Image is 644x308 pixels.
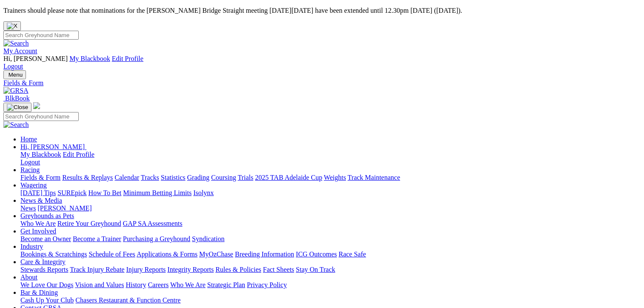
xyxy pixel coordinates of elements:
a: Bookings & Scratchings [20,250,87,258]
a: Trials [238,174,253,181]
a: SUREpick [57,189,86,196]
a: BlkBook [3,95,30,102]
a: Vision and Values [75,281,124,288]
div: About [20,281,641,289]
a: Chasers Restaurant & Function Centre [75,296,180,304]
a: Rules & Policies [215,266,261,273]
a: About [20,273,37,281]
a: Coursing [211,174,236,181]
div: Hi, [PERSON_NAME] [20,151,641,166]
input: Search [3,31,79,40]
a: Race Safe [338,250,366,258]
a: 2025 TAB Adelaide Cup [255,174,322,181]
a: Edit Profile [112,55,143,62]
a: Fact Sheets [263,266,294,273]
img: logo-grsa-white.png [33,102,40,109]
a: Bar & Dining [20,289,58,296]
a: Integrity Reports [167,266,214,273]
button: Close [3,21,21,31]
a: Statistics [161,174,186,181]
a: Purchasing a Greyhound [123,235,190,242]
div: Wagering [20,189,641,197]
a: Breeding Information [235,250,294,258]
a: Become an Owner [20,235,71,242]
span: Menu [9,72,23,78]
div: Bar & Dining [20,296,641,304]
a: Grading [187,174,209,181]
a: GAP SA Assessments [123,220,183,227]
div: My Account [3,55,641,70]
a: Privacy Policy [247,281,287,288]
a: [DATE] Tips [20,189,56,196]
a: Isolynx [193,189,214,196]
div: News & Media [20,204,641,212]
a: Applications & Forms [137,250,197,258]
a: Stewards Reports [20,266,68,273]
a: Injury Reports [126,266,166,273]
a: [PERSON_NAME] [37,204,92,212]
a: Logout [20,158,40,166]
a: Track Injury Rebate [70,266,124,273]
a: Tracks [141,174,159,181]
a: Minimum Betting Limits [123,189,192,196]
a: Track Maintenance [348,174,400,181]
span: Hi, [PERSON_NAME] [3,55,68,62]
a: How To Bet [89,189,122,196]
a: Get Involved [20,227,56,235]
a: Cash Up Your Club [20,296,74,304]
a: Syndication [192,235,224,242]
input: Search [3,112,79,121]
a: Home [20,135,37,143]
span: Hi, [PERSON_NAME] [20,143,85,150]
a: Stay On Track [296,266,335,273]
a: Retire Your Greyhound [57,220,121,227]
a: Become a Trainer [73,235,121,242]
a: Care & Integrity [20,258,66,265]
div: Get Involved [20,235,641,243]
a: We Love Our Dogs [20,281,73,288]
img: X [7,23,17,29]
a: Fields & Form [3,79,641,87]
div: Greyhounds as Pets [20,220,641,227]
a: Industry [20,243,43,250]
a: Results & Replays [62,174,113,181]
a: Fields & Form [20,174,60,181]
a: My Blackbook [69,55,110,62]
span: BlkBook [5,95,30,102]
a: Racing [20,166,40,173]
a: Schedule of Fees [89,250,135,258]
div: Industry [20,250,641,258]
a: Hi, [PERSON_NAME] [20,143,86,150]
p: Trainers should please note that nominations for the [PERSON_NAME] Bridge Straight meeting [DATE]... [3,7,641,14]
a: Edit Profile [63,151,94,158]
img: Search [3,121,29,129]
a: Calendar [114,174,139,181]
a: Wagering [20,181,47,189]
img: GRSA [3,87,29,95]
a: History [126,281,146,288]
div: Care & Integrity [20,266,641,273]
a: ICG Outcomes [296,250,337,258]
a: MyOzChase [199,250,233,258]
a: News & Media [20,197,62,204]
a: Who We Are [170,281,206,288]
a: News [20,204,36,212]
a: My Blackbook [20,151,61,158]
img: Close [7,104,28,111]
img: Search [3,40,29,47]
a: Weights [324,174,346,181]
button: Toggle navigation [3,70,26,79]
a: My Account [3,47,37,55]
button: Toggle navigation [3,103,31,112]
a: Logout [3,63,23,70]
a: Careers [148,281,169,288]
a: Greyhounds as Pets [20,212,74,219]
div: Racing [20,174,641,181]
a: Strategic Plan [207,281,245,288]
a: Who We Are [20,220,56,227]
